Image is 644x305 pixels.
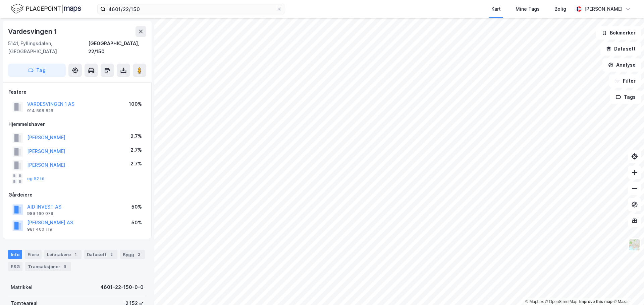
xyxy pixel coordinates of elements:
[130,146,142,154] div: 2.7%
[108,251,115,258] div: 2
[84,250,117,259] div: Datasett
[545,299,578,304] a: OpenStreetMap
[44,250,82,259] div: Leietakere
[600,42,641,56] button: Datasett
[8,26,58,37] div: Vardesvingen 1
[72,251,79,258] div: 1
[609,74,641,88] button: Filter
[8,64,66,77] button: Tag
[610,273,644,305] div: Kontrollprogram for chat
[8,250,22,259] div: Info
[579,299,612,304] a: Improve this map
[11,3,81,15] img: logo.f888ab2527a4732fd821a326f86c7f29.svg
[88,40,146,56] div: [GEOGRAPHIC_DATA], 22/150
[516,5,540,13] div: Mine Tags
[27,108,53,113] div: 914 598 826
[8,40,88,56] div: 5141, Fyllingsdalen, [GEOGRAPHIC_DATA]
[525,299,544,304] a: Mapbox
[554,5,566,13] div: Bolig
[130,160,142,168] div: 2.7%
[106,4,277,14] input: Søk på adresse, matrikkel, gårdeiere, leietakere eller personer
[610,273,644,305] iframe: Chat Widget
[8,88,146,96] div: Festere
[131,219,142,227] div: 50%
[62,263,68,270] div: 8
[491,5,501,13] div: Kart
[25,262,71,271] div: Transaksjoner
[120,250,145,259] div: Bygg
[610,90,641,104] button: Tags
[27,227,52,232] div: 981 400 119
[8,262,22,271] div: ESG
[8,191,146,199] div: Gårdeiere
[136,251,142,258] div: 2
[25,250,42,259] div: Eiere
[27,211,53,216] div: 989 160 079
[602,58,641,72] button: Analyse
[130,132,142,140] div: 2.7%
[628,238,641,251] img: Z
[584,5,623,13] div: [PERSON_NAME]
[100,283,144,291] div: 4601-22-150-0-0
[8,120,146,128] div: Hjemmelshaver
[131,203,142,211] div: 50%
[129,100,142,108] div: 100%
[11,283,33,291] div: Matrikkel
[596,26,641,40] button: Bokmerker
